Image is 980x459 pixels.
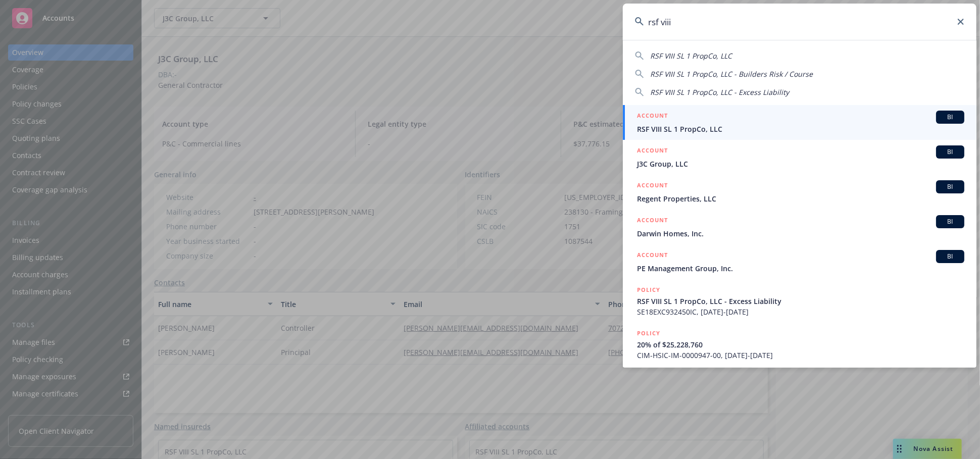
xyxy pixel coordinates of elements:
[637,111,668,123] h5: ACCOUNT
[940,182,960,191] span: BI
[637,124,964,134] span: RSF VIII SL 1 PropCo, LLC
[637,250,668,262] h5: ACCOUNT
[637,193,964,204] span: Regent Properties, LLC
[637,180,668,192] h5: ACCOUNT
[637,350,964,361] span: CIM-HSIC-IM-0000947-00, [DATE]-[DATE]
[650,51,732,61] span: RSF VIII SL 1 PropCo, LLC
[940,252,960,261] span: BI
[623,279,976,323] a: POLICYRSF VIII SL 1 PropCo, LLC - Excess LiabilitySE18EXC932450IC, [DATE]-[DATE]
[637,159,964,169] span: J3C Group, LLC
[637,228,964,239] span: Darwin Homes, Inc.
[623,323,976,366] a: POLICY20% of $25,228,760CIM-HSIC-IM-0000947-00, [DATE]-[DATE]
[650,69,813,79] span: RSF VIII SL 1 PropCo, LLC - Builders Risk / Course
[637,215,668,227] h5: ACCOUNT
[637,296,964,307] span: RSF VIII SL 1 PropCo, LLC - Excess Liability
[623,244,976,279] a: ACCOUNTBIPE Management Group, Inc.
[623,140,976,175] a: ACCOUNTBIJ3C Group, LLC
[623,4,976,40] input: Search...
[650,87,789,97] span: RSF VIII SL 1 PropCo, LLC - Excess Liability
[623,210,976,244] a: ACCOUNTBIDarwin Homes, Inc.
[940,147,960,157] span: BI
[637,145,668,158] h5: ACCOUNT
[623,175,976,210] a: ACCOUNTBIRegent Properties, LLC
[637,307,964,317] span: SE18EXC932450IC, [DATE]-[DATE]
[637,285,660,295] h5: POLICY
[623,105,976,140] a: ACCOUNTBIRSF VIII SL 1 PropCo, LLC
[637,339,964,350] span: 20% of $25,228,760
[637,263,964,274] span: PE Management Group, Inc.
[637,328,660,338] h5: POLICY
[940,217,960,226] span: BI
[940,113,960,122] span: BI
